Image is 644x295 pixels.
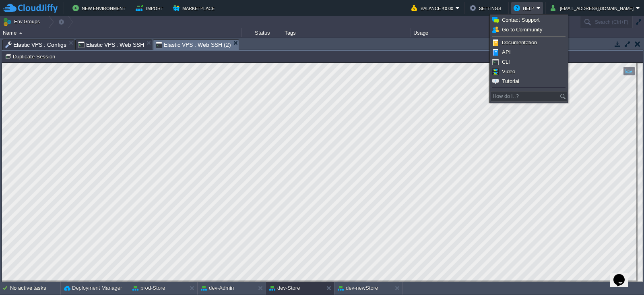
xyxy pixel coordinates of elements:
a: Contact Support [491,16,567,25]
button: Settings [470,3,504,13]
a: Tutorial [491,77,567,86]
button: dev-Store [269,284,300,292]
button: New Environment [72,3,128,13]
span: Contact Support [502,17,540,23]
button: dev-Admin [201,284,234,292]
div: No active tasks [10,282,60,295]
span: Elastic VPS : Web SSH (2) [156,40,231,50]
span: CLI [502,59,510,65]
span: API [502,49,511,55]
a: Go to Community [491,25,567,34]
button: Marketplace [173,3,217,13]
a: Video [491,67,567,76]
div: Tags [283,28,411,37]
a: API [491,48,567,57]
button: [EMAIL_ADDRESS][DOMAIN_NAME] [551,3,636,13]
img: AMDAwAAAACH5BAEAAAAALAAAAAABAAEAAAICRAEAOw== [19,32,23,34]
span: Documentation [502,39,537,46]
div: Status [242,28,282,37]
a: CLI [491,58,567,66]
a: Documentation [491,38,567,47]
div: Name [1,28,242,37]
span: Elastic VPS : Web SSH [78,40,144,50]
div: Usage [411,28,496,37]
span: Video [502,69,515,75]
span: Go to Community [502,27,543,33]
button: Import [136,3,166,13]
button: Deployment Manager [64,284,122,292]
button: prod-Store [132,284,165,292]
button: Balance ₹0.00 [411,3,456,13]
button: Env Groups [3,16,43,27]
button: Duplicate Session [5,53,58,60]
span: Tutorial [502,78,519,84]
img: CloudJiffy [3,3,58,13]
button: dev-newStore [338,284,378,292]
span: Elastic VPS : Configs [5,40,66,50]
button: Help [514,3,537,13]
iframe: chat widget [610,263,636,287]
